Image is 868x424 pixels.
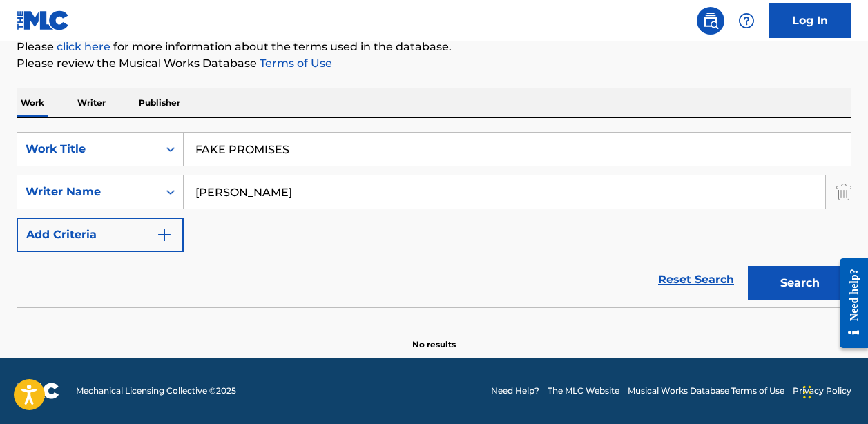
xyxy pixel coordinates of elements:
iframe: Resource Center [829,244,868,363]
p: Writer [73,88,110,117]
img: MLC Logo [17,10,70,30]
a: The MLC Website [548,385,619,397]
button: Add Criteria [17,218,184,252]
button: Search [748,266,851,300]
img: help [738,12,755,29]
div: Help [733,7,760,35]
p: Please for more information about the terms used in the database. [17,39,851,55]
a: Musical Works Database Terms of Use [628,385,784,397]
a: Terms of Use [257,57,332,70]
span: Mechanical Licensing Collective © 2025 [76,385,236,397]
div: Work Title [26,141,150,157]
img: 9d2ae6d4665cec9f34b9.svg [156,227,173,243]
a: Privacy Policy [793,385,851,397]
img: search [702,12,719,29]
iframe: Chat Widget [799,358,868,424]
a: Log In [769,3,851,38]
form: Search Form [17,132,851,307]
div: Writer Name [26,184,150,200]
p: Please review the Musical Works Database [17,55,851,72]
p: Work [17,88,48,117]
a: click here [57,40,110,53]
a: Reset Search [651,264,741,295]
img: logo [17,383,59,399]
p: Publisher [135,88,184,117]
a: Public Search [697,7,724,35]
a: Need Help? [491,385,539,397]
p: No results [412,322,456,351]
div: Drag [803,372,811,413]
img: Delete Criterion [836,175,851,209]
